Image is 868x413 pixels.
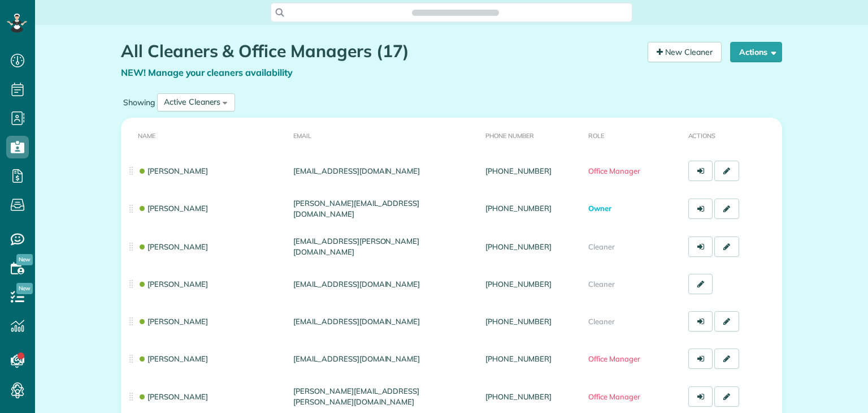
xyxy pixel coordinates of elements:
a: [PHONE_NUMBER] [485,204,551,213]
a: [PERSON_NAME] [138,242,208,251]
a: New Cleaner [648,42,722,62]
span: Cleaner [588,279,615,289]
a: [PHONE_NUMBER] [485,166,551,175]
span: New [16,254,33,265]
span: Cleaner [588,317,615,326]
span: Owner [588,204,611,213]
div: Active Cleaners [164,96,220,108]
span: Search ZenMaid… [423,7,487,18]
a: [PERSON_NAME] [138,204,208,213]
td: [EMAIL_ADDRESS][DOMAIN_NAME] [289,303,481,340]
td: [PERSON_NAME][EMAIL_ADDRESS][DOMAIN_NAME] [289,190,481,227]
th: Phone number [481,118,584,152]
span: Office Manager [588,354,640,363]
a: [PERSON_NAME] [138,354,208,363]
td: [EMAIL_ADDRESS][DOMAIN_NAME] [289,340,481,377]
span: New [16,283,33,294]
a: NEW! Manage your cleaners availability [121,67,293,78]
a: [PHONE_NUMBER] [485,279,551,289]
td: [EMAIL_ADDRESS][PERSON_NAME][DOMAIN_NAME] [289,227,481,265]
a: [PERSON_NAME] [138,279,208,289]
a: [PERSON_NAME] [138,392,208,401]
button: Actions [730,42,782,62]
a: [PERSON_NAME] [138,166,208,175]
label: Showing [121,97,157,108]
a: [PHONE_NUMBER] [485,242,551,251]
a: [PHONE_NUMBER] [485,317,551,326]
td: [EMAIL_ADDRESS][DOMAIN_NAME] [289,152,481,190]
span: Office Manager [588,392,640,401]
span: Office Manager [588,166,640,175]
th: Email [289,118,481,152]
a: [PERSON_NAME] [138,317,208,326]
h1: All Cleaners & Office Managers (17) [121,42,639,61]
td: [EMAIL_ADDRESS][DOMAIN_NAME] [289,265,481,303]
a: [PHONE_NUMBER] [485,392,551,401]
th: Actions [684,118,782,152]
a: [PHONE_NUMBER] [485,354,551,363]
th: Name [121,118,289,152]
span: Cleaner [588,242,615,251]
th: Role [584,118,683,152]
